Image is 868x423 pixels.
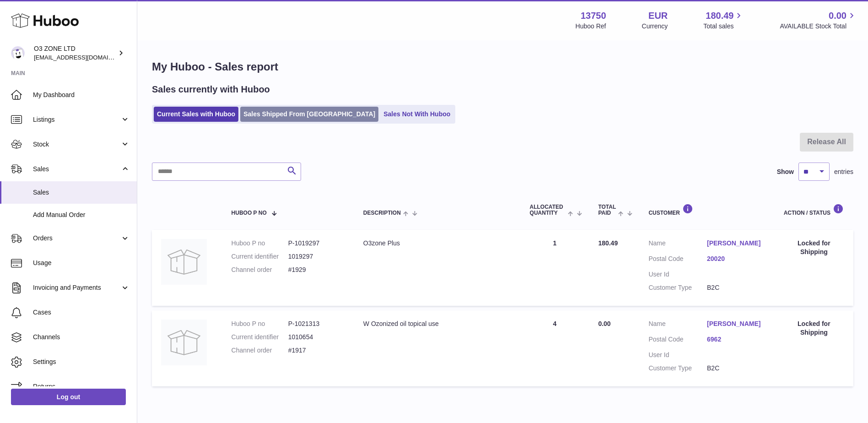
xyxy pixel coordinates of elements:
h2: Sales currently with Huboo [152,83,270,96]
dt: Huboo P no [232,239,288,248]
dt: User Id [648,270,707,279]
div: Locked for Shipping [784,320,844,337]
dt: Huboo P no [232,320,288,328]
span: Total paid [598,204,616,216]
dt: Postal Code [648,255,707,266]
div: O3 ZONE LTD [34,44,116,62]
img: no-photo-large.jpg [161,320,207,365]
a: 180.49 Total sales [703,10,744,31]
dd: P-1019297 [288,239,345,248]
span: 0.00 [829,10,846,22]
span: My Dashboard [33,91,130,99]
span: Orders [33,234,120,243]
span: ALLOCATED Quantity [530,204,566,216]
div: Action / Status [784,204,844,216]
a: [PERSON_NAME] [707,239,766,248]
dt: Name [648,239,707,250]
a: Sales Shipped From [GEOGRAPHIC_DATA] [240,107,378,122]
span: Add Manual Order [33,211,130,219]
span: Returns [33,382,130,391]
span: Settings [33,358,130,366]
span: 180.49 [598,239,618,247]
dt: Customer Type [648,364,707,373]
label: Show [777,168,794,176]
span: Channels [33,333,130,342]
dt: Current identifier [232,333,288,342]
dd: B2C [707,364,766,373]
span: Description [363,210,401,216]
dd: P-1021313 [288,320,345,328]
td: 1 [521,230,589,306]
h1: My Huboo - Sales report [152,60,853,74]
span: 0.00 [598,320,610,327]
img: hello@o3zoneltd.co.uk [11,46,25,60]
div: Currency [642,22,668,31]
span: Sales [33,165,120,174]
span: entries [834,168,853,176]
a: [PERSON_NAME] [707,320,766,328]
div: Huboo Ref [576,22,606,31]
dt: Name [648,320,707,331]
strong: 13750 [581,10,606,22]
strong: EUR [648,10,668,22]
span: Stock [33,140,120,149]
span: Invoicing and Payments [33,283,120,292]
span: Total sales [703,22,744,31]
a: Current Sales with Huboo [154,107,238,122]
span: Sales [33,188,130,197]
dt: Current identifier [232,252,288,261]
td: 4 [521,310,589,386]
span: 180.49 [706,10,733,22]
a: 20020 [707,255,766,263]
span: Cases [33,308,130,317]
dt: Channel order [232,346,288,355]
div: Customer [648,204,765,216]
dt: Channel order [232,266,288,274]
dd: 1010654 [288,333,345,342]
dd: 1019297 [288,252,345,261]
dd: #1929 [288,266,345,274]
img: no-photo-large.jpg [161,239,207,285]
span: Huboo P no [232,210,267,216]
dt: Postal Code [648,335,707,346]
span: AVAILABLE Stock Total [780,22,857,31]
span: Listings [33,115,120,124]
dd: B2C [707,283,766,292]
div: W Ozonized oil topical use [363,320,512,328]
a: Sales Not With Huboo [380,107,453,122]
span: Usage [33,259,130,267]
div: Locked for Shipping [784,239,844,256]
a: 0.00 AVAILABLE Stock Total [780,10,857,31]
dd: #1917 [288,346,345,355]
div: O3zone Plus [363,239,512,248]
a: 6962 [707,335,766,344]
dt: User Id [648,351,707,359]
dt: Customer Type [648,283,707,292]
span: [EMAIL_ADDRESS][DOMAIN_NAME] [34,54,135,61]
a: Log out [11,389,126,405]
